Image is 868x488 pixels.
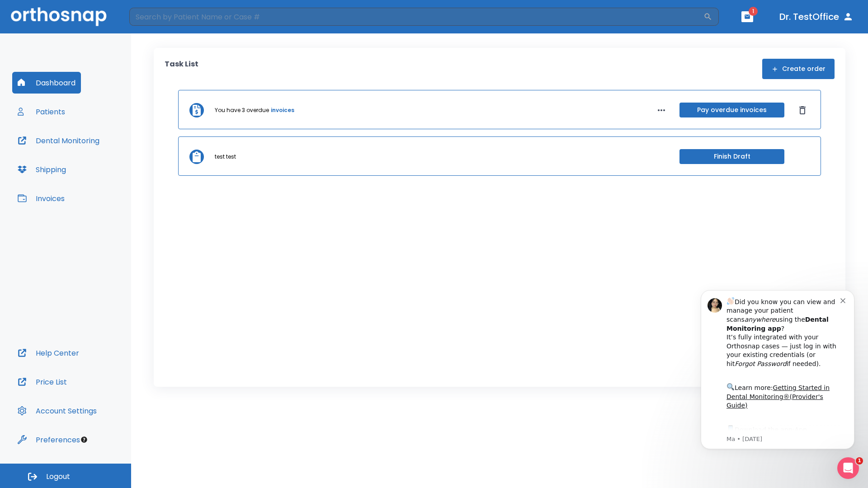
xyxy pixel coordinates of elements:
[762,59,835,79] button: Create order
[215,153,236,161] p: test test
[11,7,107,26] img: Orthosnap
[12,400,102,422] button: Account Settings
[39,150,120,166] a: App Store
[776,9,857,25] button: Dr. TestOffice
[856,457,863,465] span: 1
[215,106,269,114] p: You have 3 overdue
[687,277,868,464] iframe: Intercom notifications message
[12,188,70,209] button: Invoices
[12,72,81,94] button: Dashboard
[749,7,758,16] span: 1
[12,130,105,151] button: Dental Monitoring
[39,147,153,193] div: Download the app: | ​ Let us know if you need help getting started!
[12,371,72,393] button: Price List
[80,436,88,444] div: Tooltip anchor
[679,103,784,117] button: Pay overdue invoices
[39,159,153,167] p: Message from Ma, sent 2w ago
[837,457,859,479] iframe: Intercom live chat
[12,101,71,122] button: Patients
[153,19,160,27] button: Dismiss notification
[679,149,784,164] button: Finish Draft
[12,159,71,180] button: Shipping
[12,342,85,364] button: Help Center
[795,103,810,117] button: Dismiss
[271,106,294,114] a: invoices
[46,472,70,482] span: Logout
[12,429,85,450] button: Preferences
[165,59,198,79] p: Task List
[129,8,703,26] input: Search by Patient Name or Case #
